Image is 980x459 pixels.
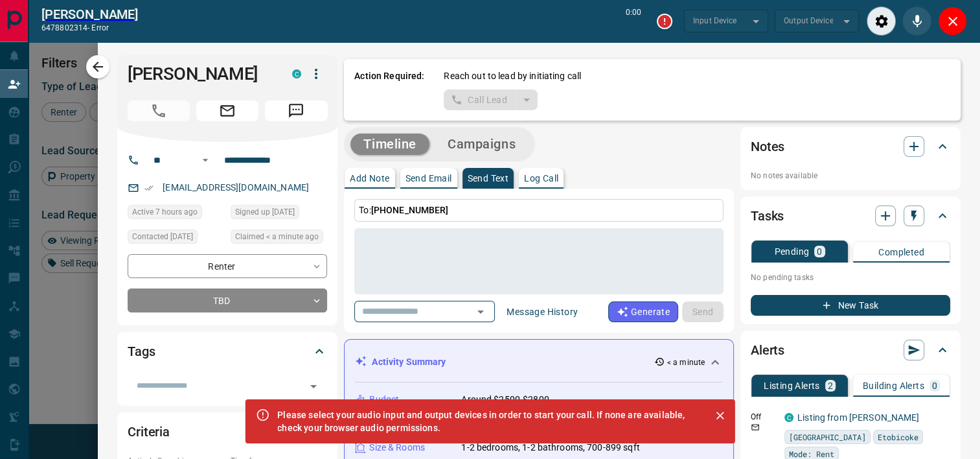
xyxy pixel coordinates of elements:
div: Alerts [751,335,950,366]
p: To: [354,199,724,222]
p: Off [751,411,777,423]
p: 0:00 [626,6,641,36]
p: 0 [932,381,937,390]
p: No pending tasks [751,268,950,287]
p: < a minute [667,357,705,368]
button: Open [304,377,323,395]
div: Thu Sep 11 2025 [231,230,327,248]
p: Listing Alerts [764,381,820,390]
p: Building Alerts [863,381,924,390]
h2: [PERSON_NAME] [41,6,138,22]
p: Log Call [524,174,558,183]
p: No notes available [751,170,950,182]
svg: Email Verified [144,183,154,193]
div: split button [444,89,538,110]
div: Thu Sep 11 2025 [128,205,224,223]
p: Send Text [468,174,509,183]
p: Size & Rooms [369,441,425,454]
span: Claimed < a minute ago [235,230,319,243]
button: Open [472,303,490,321]
p: 0 [817,247,822,256]
div: Notes [751,131,950,162]
div: Criteria [128,416,327,447]
h2: Tasks [751,206,784,226]
div: Audio Settings [867,6,896,36]
a: [EMAIL_ADDRESS][DOMAIN_NAME] [163,182,309,193]
p: Around $2500-$2800 [461,393,549,406]
h2: Notes [751,136,784,157]
span: Call [128,100,190,121]
button: New Task [751,295,950,316]
button: Open [198,152,213,168]
p: Completed [878,248,924,257]
h2: Tags [128,341,155,362]
p: Budget [369,393,399,406]
span: Email [196,100,258,121]
button: Campaigns [435,134,529,155]
div: Tags [128,336,327,367]
div: Please select your audio input and output devices in order to start your call. If none are availa... [277,403,700,440]
span: Message [265,100,327,121]
button: Close [711,406,730,425]
a: Listing from [PERSON_NAME] [797,412,919,423]
span: Signed up [DATE] [235,206,295,218]
span: Contacted [DATE] [132,230,193,243]
h2: Alerts [751,340,784,360]
span: Active 7 hours ago [132,206,198,218]
div: Mute [902,6,931,36]
p: Action Required: [354,69,424,110]
span: Error [91,23,109,32]
button: Message History [499,301,586,322]
p: Pending [774,247,809,256]
p: Add Note [350,174,389,183]
span: Etobicoke [878,430,918,443]
div: Renter [128,254,327,278]
div: condos.ca [784,413,793,422]
div: Fri May 24 2024 [231,205,327,223]
button: Timeline [350,134,429,155]
p: Send Email [405,174,452,183]
div: Close [938,6,967,36]
p: 1-2 bedrooms, 1-2 bathrooms, 700-899 sqft [461,441,639,454]
div: Wed May 14 2025 [128,230,224,248]
div: TBD [128,288,327,312]
h2: Criteria [128,421,170,442]
div: Activity Summary< a minute [355,350,723,374]
span: [GEOGRAPHIC_DATA] [789,430,866,443]
div: Tasks [751,200,950,231]
button: Generate [608,301,678,322]
h1: [PERSON_NAME] [128,64,273,84]
p: 6478802314 - [41,22,138,34]
p: 2 [828,381,833,390]
svg: Email [751,423,760,432]
span: [PHONE_NUMBER] [371,205,449,215]
p: Reach out to lead by initiating call [444,69,581,83]
div: condos.ca [292,69,301,78]
p: Activity Summary [372,355,446,369]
